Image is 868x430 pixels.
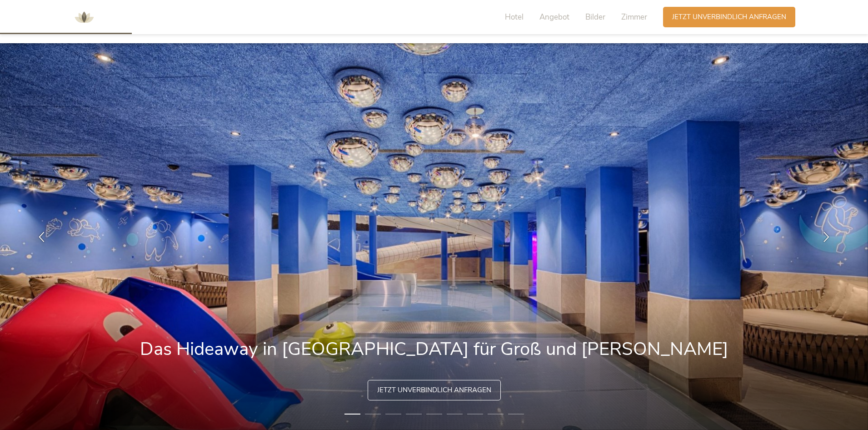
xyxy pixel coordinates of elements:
[377,385,491,395] span: Jetzt unverbindlich anfragen
[539,12,569,22] span: Angebot
[70,4,98,31] img: AMONTI & LUNARIS Wellnessresort
[672,12,786,22] span: Jetzt unverbindlich anfragen
[621,12,647,22] span: Zimmer
[70,14,98,20] a: AMONTI & LUNARIS Wellnessresort
[585,12,605,22] span: Bilder
[505,12,524,22] span: Hotel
